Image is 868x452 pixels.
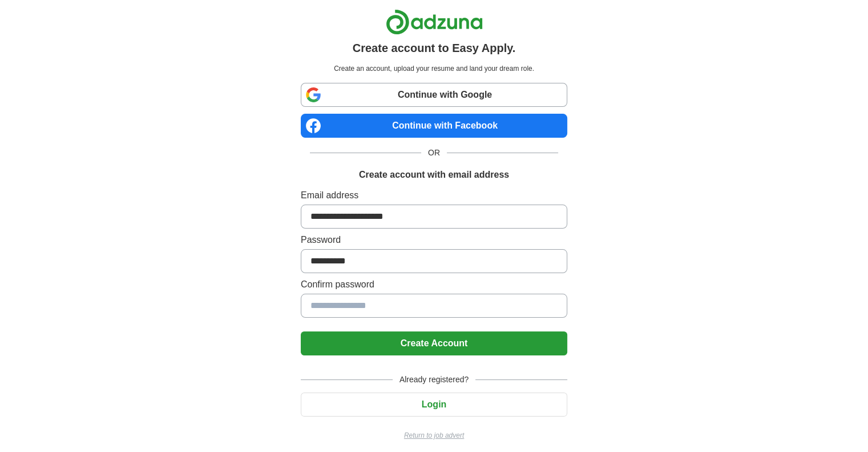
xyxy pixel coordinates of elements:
[301,83,567,107] a: Continue with Google
[421,147,447,159] span: OR
[386,9,483,35] img: Adzuna logo
[303,63,565,74] p: Create an account, upload your resume and land your dream role.
[359,168,509,182] h1: Create account with email address
[301,189,567,202] label: Email address
[301,393,567,417] button: Login
[301,331,567,355] button: Create Account
[301,114,567,138] a: Continue with Facebook
[301,399,567,409] a: Login
[301,430,567,441] a: Return to job advert
[393,374,475,386] span: Already registered?
[301,278,567,291] label: Confirm password
[353,39,516,57] h1: Create account to Easy Apply.
[301,233,567,247] label: Password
